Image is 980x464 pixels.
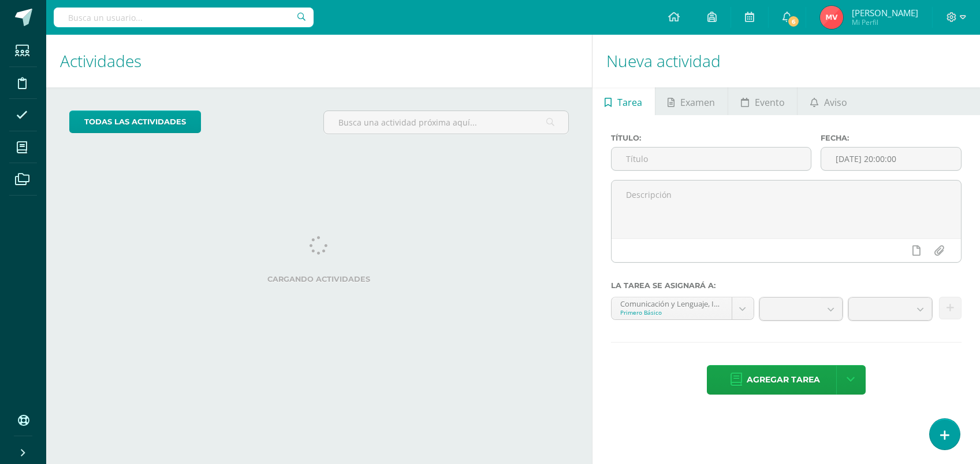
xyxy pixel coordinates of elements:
span: Tarea [617,89,642,116]
div: Primero Básico [620,308,723,316]
label: Título: [611,134,812,142]
a: Evento [728,87,797,115]
input: Busca una actividad próxima aquí... [324,111,568,134]
img: d633705d2caf26de73db2f10b60e18e1.png [820,6,843,29]
label: Cargando actividades [69,275,569,283]
span: Evento [755,89,785,116]
span: Mi Perfil [852,17,918,27]
a: Aviso [798,87,859,115]
input: Título [612,148,811,170]
label: La tarea se asignará a: [611,281,962,290]
a: Tarea [593,87,655,115]
span: Aviso [824,89,847,116]
h1: Actividades [60,35,578,87]
span: [PERSON_NAME] [852,7,918,19]
span: Examen [680,89,715,116]
a: todas las Actividades [69,111,201,133]
input: Fecha de entrega [821,148,961,170]
a: Comunicación y Lenguaje, Idioma Español 'A'Primero Básico [612,297,754,319]
span: Agregar tarea [747,366,820,394]
input: Busca un usuario... [54,8,314,27]
a: Examen [655,87,728,115]
label: Fecha: [821,134,962,142]
span: 6 [787,15,800,28]
h1: Nueva actividad [606,35,966,87]
div: Comunicación y Lenguaje, Idioma Español 'A' [620,297,723,308]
